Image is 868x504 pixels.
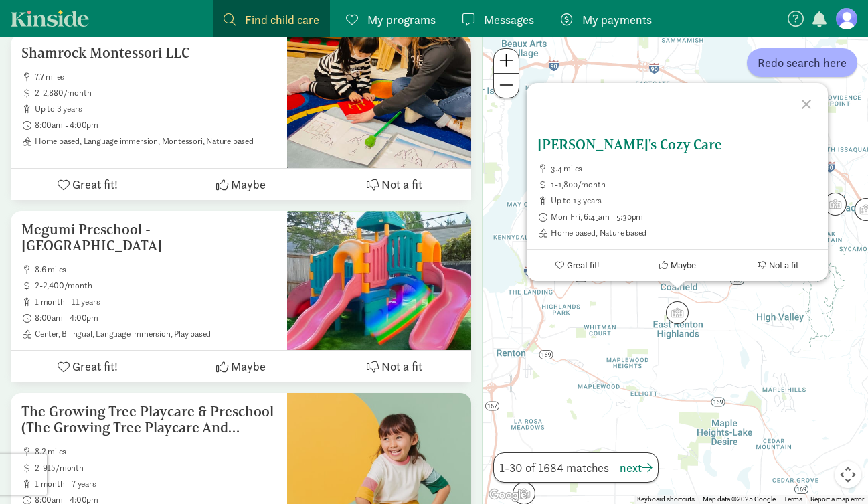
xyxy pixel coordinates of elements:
[11,10,89,27] a: Kinside
[671,260,696,270] span: Maybe
[35,88,276,98] span: 2-2,880/month
[769,260,798,270] span: Not a fit
[537,137,817,153] h5: [PERSON_NAME]'s Cozy Care
[21,222,276,254] h5: Megumi Preschool - [GEOGRAPHIC_DATA]
[758,54,847,72] span: Redo search here
[35,136,276,147] span: Home based, Language immersion, Montessori, Nature based
[637,495,695,504] button: Keyboard shortcuts
[35,479,276,489] span: 1 month - 7 years
[367,11,436,29] span: My programs
[72,175,118,193] span: Great fit!
[11,351,164,382] button: Great fit!
[620,458,653,477] button: next
[824,193,847,216] div: Click to see details
[318,351,471,382] button: Not a fit
[35,72,276,82] span: 7.7 miles
[381,357,422,375] span: Not a fit
[551,212,817,222] span: Mon-Fri, 6:45am - 5:30pm
[551,179,817,190] span: 1-1,800/month
[527,250,627,281] button: Great fit!
[703,495,776,503] span: Map data ©2025 Google
[486,487,530,504] a: Open this area in Google Maps (opens a new window)
[164,169,317,200] button: Maybe
[21,45,276,61] h5: Shamrock Montessori LLC
[72,357,118,375] span: Great fit!
[484,11,534,29] span: Messages
[551,163,817,174] span: 3.4 miles
[727,250,828,281] button: Not a fit
[810,495,864,503] a: Report a map error
[499,458,609,477] span: 1-30 of 1684 matches
[35,329,276,339] span: Center, Bilingual, Language immersion, Play based
[551,195,817,206] span: up to 13 years
[35,463,276,473] span: 2-915/month
[35,280,276,291] span: 2-2,400/month
[567,260,599,270] span: Great fit!
[835,461,861,488] button: Map camera controls
[245,11,319,29] span: Find child care
[35,446,276,457] span: 8.2 miles
[35,120,276,131] span: 8:00am - 4:00pm
[381,175,422,193] span: Not a fit
[164,351,317,382] button: Maybe
[582,11,652,29] span: My payments
[231,357,266,375] span: Maybe
[486,487,530,504] img: Google
[318,169,471,200] button: Not a fit
[666,301,689,324] div: Click to see details
[21,404,276,436] h5: The Growing Tree Playcare & Preschool (The Growing Tree Playcare And Preschool)
[551,228,817,238] span: Home based, Nature based
[784,495,802,503] a: Terms (opens in new tab)
[11,169,164,200] button: Great fit!
[35,104,276,114] span: up to 3 years
[35,297,276,307] span: 1 month - 11 years
[231,175,266,193] span: Maybe
[747,48,857,77] button: Redo search here
[627,250,727,281] button: Maybe
[35,313,276,323] span: 8:00am - 4:00pm
[35,264,276,275] span: 8.6 miles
